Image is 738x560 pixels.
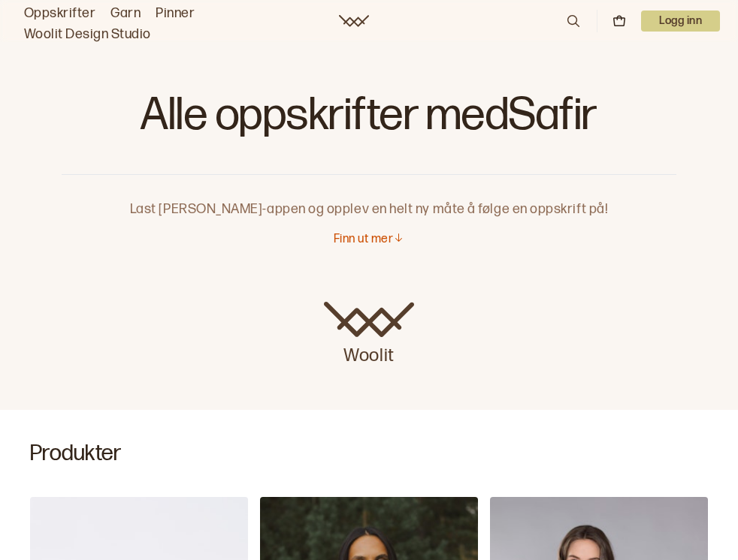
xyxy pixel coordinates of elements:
[641,11,720,32] p: Logg inn
[324,302,414,368] a: Woolit
[110,3,141,24] a: Garn
[24,3,95,24] a: Oppskrifter
[156,3,195,24] a: Pinner
[24,24,151,45] a: Woolit Design Studio
[334,232,393,248] p: Finn ut mer
[334,232,404,248] button: Finn ut mer
[641,11,720,32] button: User dropdown
[339,15,369,27] a: Woolit
[324,338,414,368] p: Woolit
[324,302,414,338] img: Woolit
[62,175,676,220] p: Last [PERSON_NAME]-appen og opplev en helt ny måte å følge en oppskrift på!
[62,90,676,150] h1: Alle oppskrifter med Safir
